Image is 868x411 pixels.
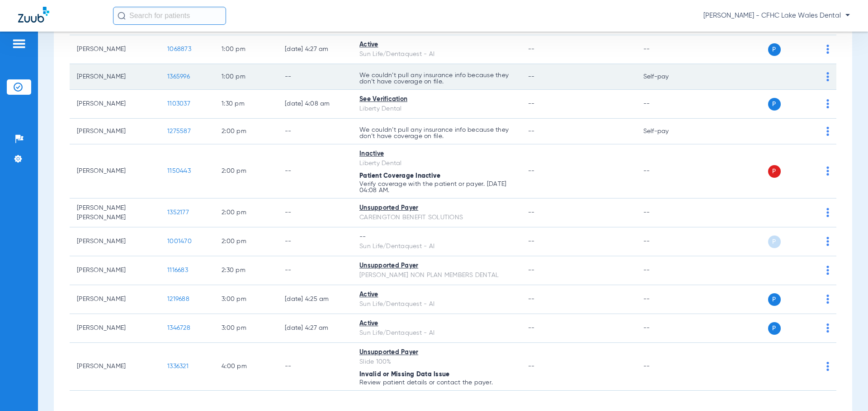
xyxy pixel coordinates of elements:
[359,181,514,194] p: Verify coverage with the patient or payer. [DATE] 04:08 AM.
[528,46,535,52] span: --
[214,256,278,285] td: 2:30 PM
[359,319,514,328] div: Active
[70,285,160,314] td: [PERSON_NAME]
[359,50,514,59] div: Sun Life/Dentaquest - AI
[528,128,535,134] span: --
[528,296,535,302] span: --
[826,323,829,332] img: group-dot-blue.svg
[70,64,160,90] td: [PERSON_NAME]
[636,64,697,90] td: Self-pay
[636,343,697,391] td: --
[528,325,535,331] span: --
[826,99,829,108] img: group-dot-blue.svg
[528,267,535,273] span: --
[214,227,278,256] td: 2:00 PM
[528,101,535,107] span: --
[70,35,160,64] td: [PERSON_NAME]
[636,285,697,314] td: --
[768,322,781,335] span: P
[826,166,829,175] img: group-dot-blue.svg
[167,363,189,369] span: 1336321
[167,46,191,52] span: 1068873
[359,40,514,50] div: Active
[359,203,514,213] div: Unsupported Payer
[278,90,352,119] td: [DATE] 4:08 AM
[167,209,189,216] span: 1352177
[359,95,514,104] div: See Verification
[359,159,514,168] div: Liberty Dental
[70,199,160,227] td: [PERSON_NAME] [PERSON_NAME]
[70,227,160,256] td: [PERSON_NAME]
[359,127,514,139] p: We couldn’t pull any insurance info because they don’t have coverage on file.
[636,35,697,64] td: --
[359,242,514,251] div: Sun Life/Dentaquest - AI
[278,119,352,144] td: --
[768,293,781,306] span: P
[823,368,868,411] iframe: Chat Widget
[826,45,829,54] img: group-dot-blue.svg
[214,314,278,343] td: 3:00 PM
[278,35,352,64] td: [DATE] 4:27 AM
[359,261,514,271] div: Unsupported Payer
[636,199,697,227] td: --
[768,98,781,111] span: P
[167,325,190,331] span: 1346728
[359,348,514,357] div: Unsupported Payer
[826,127,829,136] img: group-dot-blue.svg
[167,296,189,302] span: 1219688
[826,72,829,81] img: group-dot-blue.svg
[528,238,535,245] span: --
[214,90,278,119] td: 1:30 PM
[826,208,829,217] img: group-dot-blue.svg
[70,314,160,343] td: [PERSON_NAME]
[12,38,26,49] img: hamburger-icon
[113,7,226,25] input: Search for patients
[214,35,278,64] td: 1:00 PM
[278,285,352,314] td: [DATE] 4:25 AM
[278,64,352,90] td: --
[826,295,829,304] img: group-dot-blue.svg
[70,343,160,391] td: [PERSON_NAME]
[636,256,697,285] td: --
[167,238,192,245] span: 1001470
[359,290,514,300] div: Active
[278,343,352,391] td: --
[18,7,49,23] img: Zuub Logo
[636,314,697,343] td: --
[636,144,697,199] td: --
[636,90,697,119] td: --
[528,363,535,369] span: --
[167,101,190,107] span: 1103037
[528,74,535,80] span: --
[359,271,514,280] div: [PERSON_NAME] NON PLAN MEMBERS DENTAL
[768,165,781,178] span: P
[826,266,829,275] img: group-dot-blue.svg
[214,144,278,199] td: 2:00 PM
[528,209,535,216] span: --
[278,227,352,256] td: --
[359,104,514,114] div: Liberty Dental
[214,343,278,391] td: 4:00 PM
[70,144,160,199] td: [PERSON_NAME]
[70,119,160,144] td: [PERSON_NAME]
[70,256,160,285] td: [PERSON_NAME]
[528,168,535,174] span: --
[214,119,278,144] td: 2:00 PM
[70,90,160,119] td: [PERSON_NAME]
[167,128,191,134] span: 1275587
[359,371,449,378] span: Invalid or Missing Data Issue
[214,199,278,227] td: 2:00 PM
[826,362,829,371] img: group-dot-blue.svg
[359,300,514,309] div: Sun Life/Dentaquest - AI
[768,43,781,56] span: P
[214,64,278,90] td: 1:00 PM
[359,232,514,242] div: --
[278,144,352,199] td: --
[359,149,514,159] div: Inactive
[278,256,352,285] td: --
[118,12,126,20] img: Search Icon
[167,168,191,174] span: 1150443
[636,119,697,144] td: Self-pay
[214,285,278,314] td: 3:00 PM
